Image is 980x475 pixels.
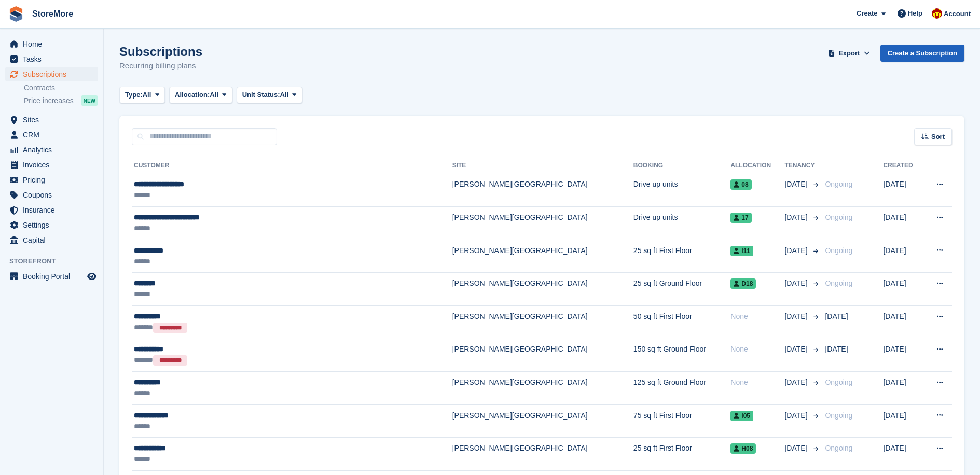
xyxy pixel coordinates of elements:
[242,90,280,100] span: Unit Status:
[23,188,85,202] span: Coupons
[5,269,98,284] a: menu
[5,37,98,51] a: menu
[633,372,731,405] td: 125 sq ft Ground Floor
[784,410,809,421] span: [DATE]
[86,270,98,283] a: Preview store
[5,203,98,217] a: menu
[23,269,85,284] span: Booking Portal
[730,246,753,256] span: I11
[825,246,852,255] span: Ongoing
[730,213,751,223] span: 17
[169,87,232,104] button: Allocation: All
[5,173,98,187] a: menu
[730,443,756,454] span: H08
[883,372,922,405] td: [DATE]
[883,306,922,339] td: [DATE]
[119,87,165,104] button: Type: All
[730,278,756,289] span: D18
[23,128,85,142] span: CRM
[784,158,821,174] th: Tenancy
[24,95,98,106] a: Price increases NEW
[452,240,633,273] td: [PERSON_NAME][GEOGRAPHIC_DATA]
[23,143,85,157] span: Analytics
[730,179,751,190] span: 08
[23,67,85,81] span: Subscriptions
[24,96,74,106] span: Price increases
[784,212,809,223] span: [DATE]
[5,67,98,81] a: menu
[633,158,731,174] th: Booking
[9,256,103,267] span: Storefront
[452,306,633,339] td: [PERSON_NAME][GEOGRAPHIC_DATA]
[883,404,922,438] td: [DATE]
[825,312,848,320] span: [DATE]
[931,132,945,142] span: Sort
[210,90,218,100] span: All
[633,240,731,273] td: 25 sq ft First Floor
[825,213,852,221] span: Ongoing
[883,438,922,471] td: [DATE]
[5,52,98,66] a: menu
[23,113,85,127] span: Sites
[883,158,922,174] th: Created
[826,45,872,62] button: Export
[5,113,98,127] a: menu
[452,158,633,174] th: Site
[119,60,202,72] p: Recurring billing plans
[24,83,98,93] a: Contracts
[132,158,452,174] th: Customer
[452,404,633,438] td: [PERSON_NAME][GEOGRAPHIC_DATA]
[857,8,877,19] span: Create
[452,174,633,207] td: [PERSON_NAME][GEOGRAPHIC_DATA]
[23,52,85,66] span: Tasks
[883,339,922,372] td: [DATE]
[23,233,85,247] span: Capital
[730,344,784,355] div: None
[5,233,98,247] a: menu
[633,404,731,438] td: 75 sq ft First Floor
[452,372,633,405] td: [PERSON_NAME][GEOGRAPHIC_DATA]
[883,273,922,306] td: [DATE]
[5,143,98,157] a: menu
[280,90,289,100] span: All
[5,218,98,232] a: menu
[908,8,922,19] span: Help
[633,306,731,339] td: 50 sq ft First Floor
[23,218,85,232] span: Settings
[825,345,848,353] span: [DATE]
[143,90,151,100] span: All
[5,128,98,142] a: menu
[883,240,922,273] td: [DATE]
[23,37,85,51] span: Home
[784,311,809,322] span: [DATE]
[633,207,731,240] td: Drive up units
[784,344,809,355] span: [DATE]
[23,173,85,187] span: Pricing
[5,188,98,202] a: menu
[880,45,964,62] a: Create a Subscription
[125,90,143,100] span: Type:
[825,378,852,386] span: Ongoing
[452,207,633,240] td: [PERSON_NAME][GEOGRAPHIC_DATA]
[8,6,24,22] img: stora-icon-8386f47178a22dfd0bd8f6a31ec36ba5ce8667c1dd55bd0f319d3a0aa187defe.svg
[730,158,784,174] th: Allocation
[784,278,809,289] span: [DATE]
[883,174,922,207] td: [DATE]
[175,90,210,100] span: Allocation:
[730,311,784,322] div: None
[944,9,971,19] span: Account
[633,174,731,207] td: Drive up units
[633,339,731,372] td: 150 sq ft Ground Floor
[825,180,852,188] span: Ongoing
[825,444,852,452] span: Ongoing
[784,179,809,190] span: [DATE]
[119,45,202,59] h1: Subscriptions
[784,443,809,454] span: [DATE]
[633,273,731,306] td: 25 sq ft Ground Floor
[452,339,633,372] td: [PERSON_NAME][GEOGRAPHIC_DATA]
[28,5,77,22] a: StoreMore
[838,48,860,59] span: Export
[730,377,784,388] div: None
[23,158,85,172] span: Invoices
[237,87,302,104] button: Unit Status: All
